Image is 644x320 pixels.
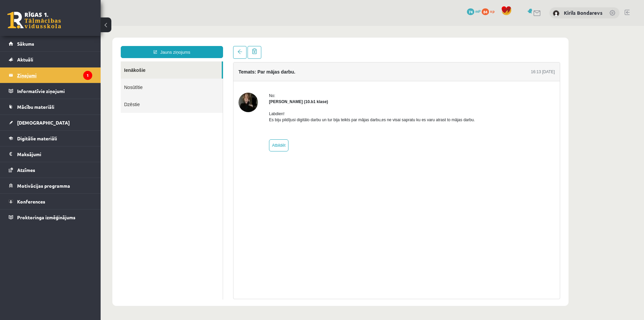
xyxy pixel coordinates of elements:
a: Motivācijas programma [9,178,92,193]
div: 16:13 [DATE] [430,43,454,49]
img: Kirils Bondarevs [553,10,559,17]
i: 1 [83,71,92,80]
p: Labdien! Es biju pildījusi digitālo darbu un tur bija teikts par mājas darbu,es ne visai sapratu ... [168,85,374,97]
span: [DEMOGRAPHIC_DATA] [17,120,70,126]
a: Atzīmes [9,162,92,178]
span: Mācību materiāli [17,104,54,110]
a: [DEMOGRAPHIC_DATA] [9,115,92,130]
img: Madara Andersone [138,67,157,86]
a: Dzēstie [20,70,122,87]
h4: Temats: Par mājas darbu. [138,43,195,49]
span: Sākums [17,41,34,47]
span: Aktuāli [17,56,33,62]
a: Informatīvie ziņojumi [9,83,92,99]
span: 84 [482,8,489,15]
span: Proktoringa izmēģinājums [17,214,75,220]
a: Konferences [9,194,92,209]
legend: Informatīvie ziņojumi [17,83,92,99]
strong: [PERSON_NAME] (10.b1 klase) [168,74,227,78]
span: Atzīmes [17,167,35,173]
span: 74 [467,8,474,15]
a: 74 mP [467,8,481,14]
legend: Ziņojumi [17,67,92,83]
span: Digitālie materiāli [17,135,57,141]
a: Aktuāli [9,52,92,67]
a: Kirils Bondarevs [564,9,602,16]
a: Sākums [9,36,92,51]
a: Maksājumi [9,146,92,162]
span: Motivācijas programma [17,183,70,189]
a: Jauns ziņojums [20,20,122,32]
span: mP [475,8,481,14]
legend: Maksājumi [17,146,92,162]
span: Konferences [17,198,45,204]
a: Atbildēt [168,113,188,126]
span: xp [490,8,494,14]
div: No: [168,67,374,73]
a: Mācību materiāli [9,99,92,115]
a: Ienākošie [20,36,121,53]
a: Proktoringa izmēģinājums [9,210,92,225]
a: 84 xp [482,8,498,14]
a: Ziņojumi1 [9,67,92,83]
a: Nosūtītie [20,53,122,70]
a: Digitālie materiāli [9,131,92,146]
a: Rīgas 1. Tālmācības vidusskola [7,12,61,29]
